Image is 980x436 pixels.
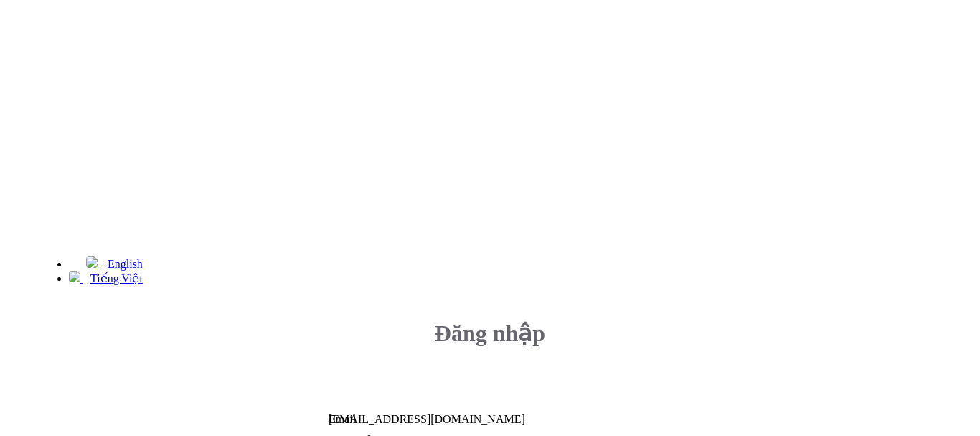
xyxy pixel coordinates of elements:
h3: Đăng nhập [329,320,651,347]
a: English [86,258,143,270]
h3: Chào mừng đến [GEOGRAPHIC_DATA] [46,63,480,91]
input: Email [329,413,651,426]
img: 220-vietnam.svg [69,271,80,282]
h4: Cổng thông tin [PERSON_NAME] [46,119,480,136]
span: English [108,258,143,270]
span: Tiếng Việt [90,272,143,284]
a: Tiếng Việt [69,272,143,284]
img: 226-united-states.svg [86,256,98,268]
